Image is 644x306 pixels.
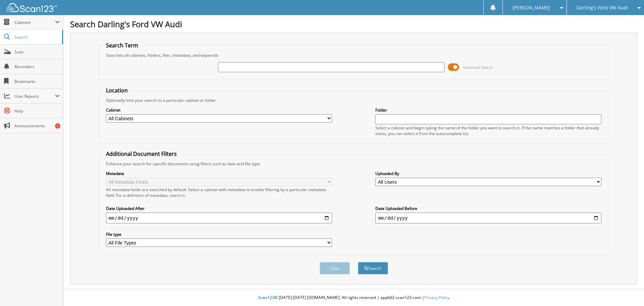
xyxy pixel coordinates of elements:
[103,87,131,94] legend: Location
[103,97,605,103] div: Optionally limit your search to a particular cabinet or folder
[103,150,180,158] legend: Additional Document Filters
[14,19,55,25] span: Cabinets
[106,187,332,198] div: All metadata fields are searched by default. Select a cabinet with metadata to enable filtering b...
[258,295,274,300] span: Scan123
[14,34,59,40] span: Search
[14,123,60,129] span: Announcements
[375,206,601,211] label: Date Uploaded Before
[63,290,644,306] div: © [DATE]-[DATE] [DOMAIN_NAME]. All rights reserved | appb02-scan123-com |
[103,52,605,58] div: Searches all cabinets, folders, files, metadata, and keywords
[7,3,57,12] img: scan123-logo-white.svg
[513,6,550,10] span: [PERSON_NAME]
[375,171,601,176] label: Uploaded By
[375,125,601,136] div: Select a cabinet and begin typing the name of the folder you want to search in. If the name match...
[106,107,332,113] label: Cabinet
[14,64,60,70] span: Reminders
[106,231,332,237] label: File type
[14,108,60,114] span: Help
[358,262,388,274] button: Search
[577,6,628,10] span: Darling's Ford VW Audi
[106,213,332,223] input: start
[14,79,60,84] span: Bookmarks
[14,49,60,55] span: Scan
[176,192,185,198] a: here
[106,171,332,176] label: Metadata
[463,65,493,70] span: Advanced Search
[424,295,449,300] a: Privacy Policy
[55,123,60,129] div: 1
[103,42,142,49] legend: Search Term
[375,213,601,223] input: end
[70,18,637,30] h1: Search Darling's Ford VW Audi
[103,161,605,167] div: Enhance your search for specific documents using filters such as date and file type.
[106,206,332,211] label: Date Uploaded After
[320,262,350,274] button: Clear
[375,107,601,113] label: Folder
[14,93,55,99] span: User Reports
